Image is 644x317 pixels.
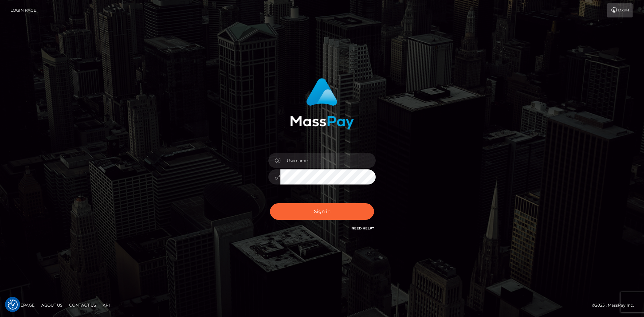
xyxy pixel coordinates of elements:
[352,226,374,230] a: Need Help?
[7,300,37,310] a: Homepage
[10,3,36,17] a: Login Page
[270,203,374,220] button: Sign in
[290,78,354,129] img: MassPay Login
[8,300,18,310] button: Consent Preferences
[607,3,633,17] a: Login
[100,300,113,310] a: API
[66,300,99,310] a: Contact Us
[280,153,376,168] input: Username...
[8,300,18,310] img: Revisit consent button
[592,302,639,309] div: © 2025 , MassPay Inc.
[39,300,65,310] a: About Us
